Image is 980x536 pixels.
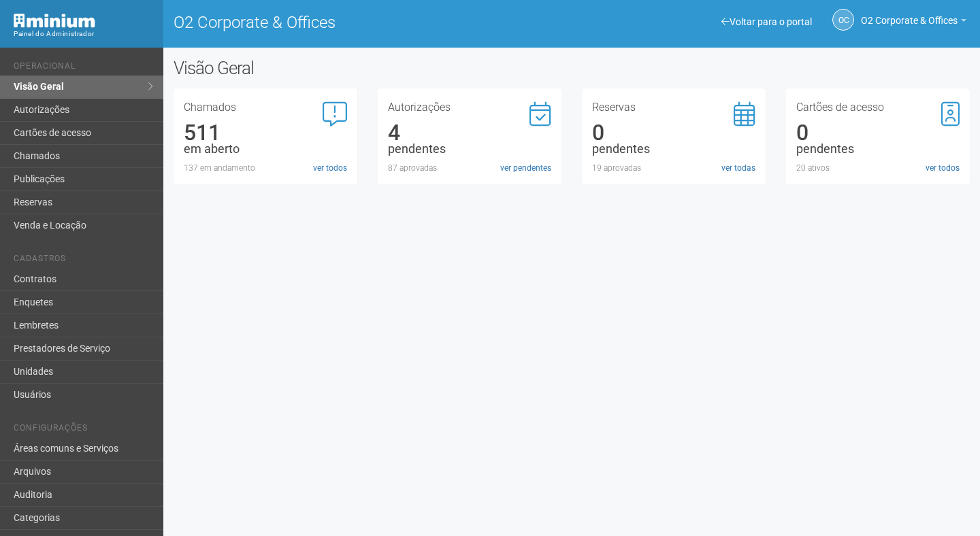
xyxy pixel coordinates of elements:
[796,127,960,139] div: 0
[184,102,347,113] h3: Chamados
[184,162,347,174] div: 137 em andamento
[174,14,561,31] h1: O2 Corporate & Offices
[14,14,95,28] img: Minium
[861,2,958,26] span: O2 Corporate & Offices
[313,162,347,174] a: ver todos
[721,16,812,27] a: Voltar para o portal
[592,162,755,174] div: 19 aprovadas
[832,9,854,31] a: OC
[14,28,153,40] div: Painel do Administrador
[592,102,755,113] h3: Reservas
[861,17,966,28] a: O2 Corporate & Offices
[592,143,755,155] div: pendentes
[14,254,153,268] li: Cadastros
[174,58,493,78] h2: Visão Geral
[721,162,755,174] a: ver todas
[388,102,551,113] h3: Autorizações
[184,127,347,139] div: 511
[926,162,960,174] a: ver todos
[796,162,960,174] div: 20 ativos
[184,143,347,155] div: em aberto
[388,127,551,139] div: 4
[796,143,960,155] div: pendentes
[388,143,551,155] div: pendentes
[796,102,960,113] h3: Cartões de acesso
[14,423,153,437] li: Configurações
[388,162,551,174] div: 87 aprovadas
[500,162,551,174] a: ver pendentes
[14,61,153,76] li: Operacional
[592,127,755,139] div: 0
